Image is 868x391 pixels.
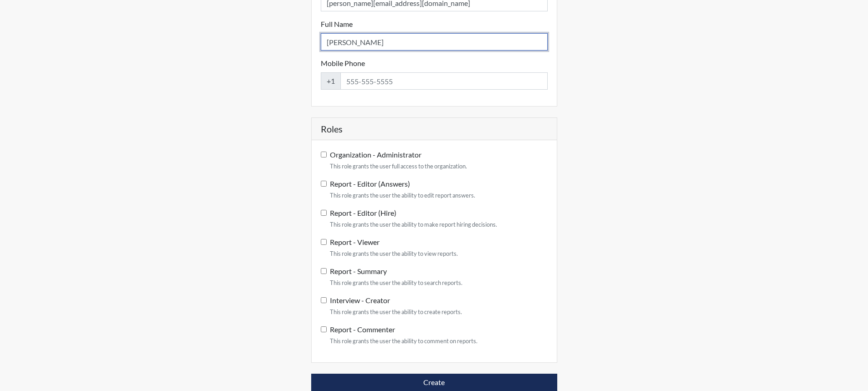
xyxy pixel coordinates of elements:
label: Report - Editor (Hire) [330,208,497,229]
button: Create [311,374,557,391]
label: Organization - Administrator [330,149,467,171]
label: Report - Commenter [330,324,478,345]
label: Report - Editor (Answers) [330,178,475,200]
input: 555-555-5555 [340,72,548,90]
input: full name [321,33,548,51]
label: Interview - Creator [330,295,462,316]
label: Mobile Phone [321,58,365,69]
label: Full Name [321,19,353,30]
span: +1 [321,72,341,90]
label: Report - Summary [330,266,462,287]
small: This role grants the user the ability to view reports. [330,249,458,258]
small: This role grants the user full access to the organization. [330,162,467,171]
label: Report - Viewer [330,237,458,258]
small: This role grants the user the ability to comment on reports. [330,337,478,345]
small: This role grants the user the ability to make report hiring decisions. [330,220,497,229]
small: This role grants the user the ability to create reports. [330,308,462,316]
h5: Roles [312,118,557,140]
small: This role grants the user the ability to edit report answers. [330,191,475,200]
small: This role grants the user the ability to search reports. [330,279,462,287]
